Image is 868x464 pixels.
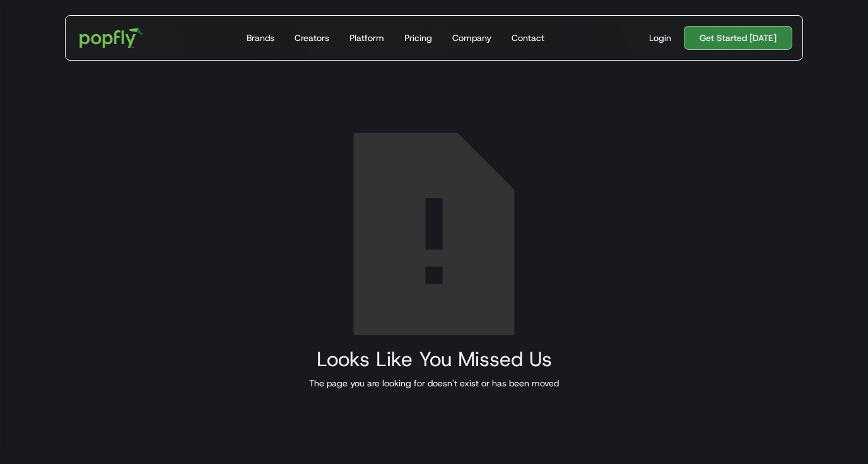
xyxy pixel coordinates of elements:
[247,32,274,44] div: Brands
[649,32,671,44] div: Login
[447,16,496,60] a: Company
[344,16,389,60] a: Platform
[309,348,559,371] h2: Looks Like You Missed Us
[644,32,676,44] a: Login
[404,32,432,44] div: Pricing
[309,377,559,390] div: The page you are looking for doesn't exist or has been moved
[399,16,437,60] a: Pricing
[452,32,491,44] div: Company
[295,32,329,44] div: Creators
[71,19,152,57] a: home
[349,32,384,44] div: Platform
[242,16,279,60] a: Brands
[507,16,549,60] a: Contact
[290,16,334,60] a: Creators
[512,32,544,44] div: Contact
[684,26,792,50] a: Get Started [DATE]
